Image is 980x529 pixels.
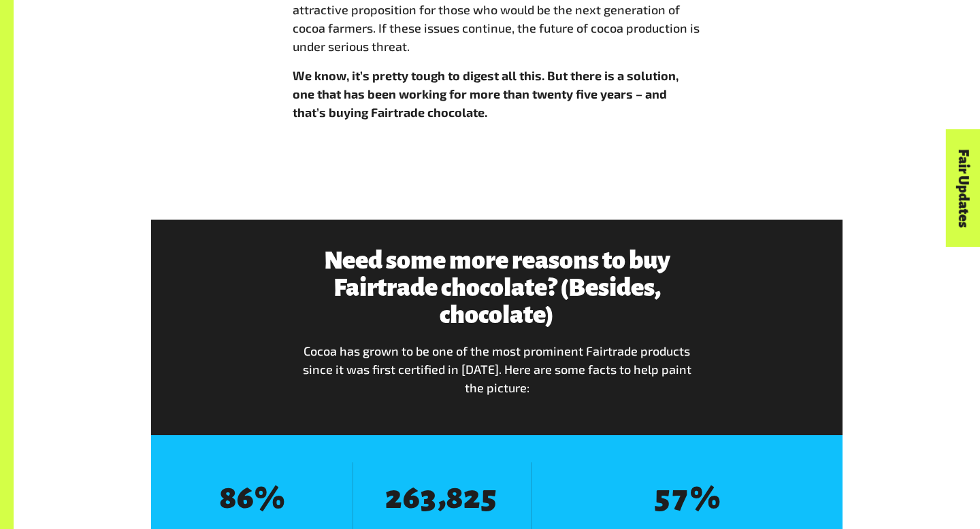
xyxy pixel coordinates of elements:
[421,481,438,515] span: 3
[446,481,463,515] span: 8
[303,343,691,395] span: Cocoa has grown to be one of the most prominent Fairtrade products since it was first certified i...
[655,481,672,515] span: 5
[293,68,679,120] strong: We know, it’s pretty tough to digest all this. But there is a solution, one that has been working...
[438,479,446,513] span: ,
[385,481,403,515] span: 2
[672,481,690,515] span: 7
[255,481,284,515] span: %
[463,481,481,515] span: 2
[403,481,421,515] span: 6
[237,481,255,515] span: 6
[481,481,499,515] span: 5
[219,481,237,515] span: 8
[690,481,720,515] span: %
[299,247,696,328] h3: Need some more reasons to buy Fairtrade chocolate? (Besides, chocolate)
